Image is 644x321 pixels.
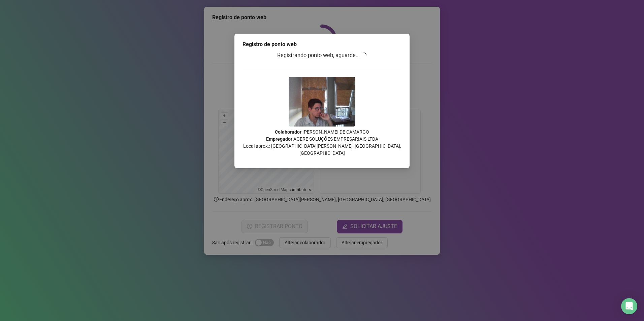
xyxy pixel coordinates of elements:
[275,129,301,135] strong: Colaborador
[243,40,401,48] div: Registro de ponto web
[243,129,401,157] p: : [PERSON_NAME] DE CAMARGO : AGERE SOLUÇÕES EMPRESARIAIS LTDA Local aprox.: [GEOGRAPHIC_DATA][PER...
[289,77,355,127] img: 9k=
[243,51,401,60] h3: Registrando ponto web, aguarde...
[621,298,637,314] div: Open Intercom Messenger
[361,52,366,58] span: loading
[266,136,292,142] strong: Empregador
